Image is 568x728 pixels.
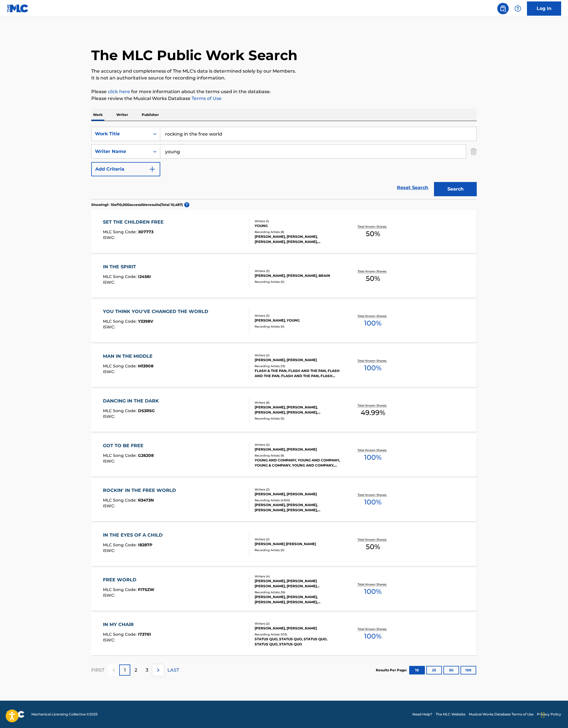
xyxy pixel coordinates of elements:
[103,576,154,583] div: FREE WORLD
[255,353,341,357] div: Writers ( 2 )
[358,224,388,229] p: Total Known Shares:
[103,498,138,503] span: MLC Song Code :
[91,568,477,611] a: FREE WORLDMLC Song Code:FI7SZWISWC:Writers (4)[PERSON_NAME], [PERSON_NAME] [PERSON_NAME], [PERSON...
[103,542,138,547] span: MLC Song Code :
[255,314,341,318] div: Writers ( 3 )
[255,223,341,228] div: YOUNG
[103,408,138,413] span: MLC Song Code :
[364,631,382,641] span: 100 %
[497,3,509,14] a: Public Search
[91,68,477,75] p: The accuracy and completeness of The MLC's data is determined solely by our Members.
[138,319,153,324] span: Y3398V
[7,4,29,13] img: MLC Logo
[167,667,179,674] p: LAST
[255,447,341,452] div: [PERSON_NAME], [PERSON_NAME]
[514,5,521,12] img: help
[91,75,477,81] p: It is not an authoritative source for recording information.
[91,300,477,342] a: YOU THINK YOU'VE CHANGED THE WORLDMLC Song Code:Y3398VISWC:Writers (3)[PERSON_NAME], YOUNGRecordi...
[91,523,477,566] a: IN THE EYES OF A CHILDMLC Song Code:I8287PISWC:Writers (2)[PERSON_NAME] [PERSON_NAME]Recording Ar...
[103,453,138,458] span: MLC Song Code :
[103,353,155,360] div: MAN IN THE MIDDLE
[255,280,341,284] div: Recording Artists ( 0 )
[103,319,138,324] span: MLC Song Code :
[358,269,388,273] p: Total Known Shares:
[7,711,25,718] img: logo
[103,263,151,270] div: IN THE SPIRIT
[103,548,116,553] span: ISWC :
[469,712,533,717] a: Musical Works Database Terms of Use
[103,637,116,643] span: ISWC :
[541,706,545,723] div: Drag
[103,324,116,330] span: ISWC :
[537,712,561,717] a: Privacy Policy
[255,453,341,458] div: Recording Artists ( 9 )
[255,548,341,552] div: Recording Artists ( 0 )
[138,632,151,637] span: I73761
[255,487,341,492] div: Writers ( 2 )
[91,255,477,298] a: IN THE SPIRITMLC Song Code:I2456IISWC:Writers (3)[PERSON_NAME], [PERSON_NAME], BRAINRecording Art...
[91,434,477,477] a: GOT TO BE FREEMLC Song Code:G26208ISWC:Writers (2)[PERSON_NAME], [PERSON_NAME]Recording Artists (...
[138,542,152,547] span: I8287P
[255,621,341,626] div: Writers ( 2 )
[470,144,477,159] img: Delete Criterion
[500,5,506,12] img: search
[255,364,341,368] div: Recording Artists ( 13 )
[255,219,341,223] div: Writers ( 1 )
[155,667,162,674] img: right
[255,590,341,594] div: Recording Artists ( 16 )
[91,344,477,387] a: MAN IN THE MIDDLEMLC Song Code:M13908ISWC:Writers (2)[PERSON_NAME], [PERSON_NAME]Recording Artist...
[138,408,155,413] span: DS3RSG
[103,363,138,369] span: MLC Song Code :
[461,666,476,674] button: 100
[364,363,382,373] span: 100 %
[103,369,116,374] span: ISWC :
[255,405,341,415] div: [PERSON_NAME], [PERSON_NAME], [PERSON_NAME], [PERSON_NAME], [PERSON_NAME], [PERSON_NAME]
[108,89,130,94] a: click here
[255,578,341,589] div: [PERSON_NAME], [PERSON_NAME] [PERSON_NAME], [PERSON_NAME] [PERSON_NAME], [PERSON_NAME]
[255,574,341,578] div: Writers ( 4 )
[255,626,341,631] div: [PERSON_NAME], [PERSON_NAME]
[138,587,154,592] span: FI7SZW
[115,109,130,121] p: Writer
[255,357,341,363] div: [PERSON_NAME], [PERSON_NAME]
[138,498,154,503] span: R3473N
[358,359,388,363] p: Total Known Shares:
[255,234,341,244] div: [PERSON_NAME], [PERSON_NAME], [PERSON_NAME], [PERSON_NAME], [PERSON_NAME]
[255,324,341,329] div: Recording Artists ( 0 )
[255,637,341,647] div: STATUS QUO, STATUS QUO, STATUS QUO, STATUS QUO, STATUS QUO
[138,363,153,369] span: M13908
[255,498,341,502] div: Recording Artists ( 4300 )
[255,443,341,447] div: Writers ( 2 )
[184,202,189,207] span: ?
[394,181,431,194] a: Reset Search
[103,235,116,240] span: ISWC :
[358,403,388,408] p: Total Known Shares:
[135,667,137,674] p: 2
[436,712,465,717] a: The MLC Website
[91,478,477,521] a: ROCKIN' IN THE FREE WORLDMLC Song Code:R3473NISWC:Writers (2)[PERSON_NAME], [PERSON_NAME]Recordin...
[149,166,156,173] img: 9d2ae6d4665cec9f34b9.svg
[434,182,477,196] button: Search
[255,230,341,234] div: Recording Artists ( 8 )
[409,666,425,674] button: 10
[364,586,382,597] span: 100 %
[443,666,459,674] button: 50
[103,280,116,285] span: ISWC :
[358,314,388,318] p: Total Known Shares:
[364,318,382,328] span: 100 %
[255,416,341,421] div: Recording Artists ( 0 )
[358,627,388,631] p: Total Known Shares:
[91,202,183,207] p: Showing 1 - 10 of 10,000 accessible results (Total 10,487 )
[103,487,179,494] div: ROCKIN' IN THE FREE WORLD
[376,668,408,673] p: Results Per Page:
[364,452,382,463] span: 100 %
[190,96,222,101] a: Terms of Use
[91,210,477,253] a: SET THE CHILDREN FREEMLC Song Code:X07773ISWC:Writers (1)YOUNGRecording Artists (8)[PERSON_NAME],...
[103,274,138,279] span: MLC Song Code :
[91,47,297,64] h1: The MLC Public Work Search
[103,414,116,419] span: ISWC :
[255,368,341,379] div: FLASH & THE PAN, FLASH AND THE PAN, FLASH AND THE PAN, FLASH AND THE PAN, FLASH AND THE PAN
[95,148,146,155] div: Writer Name
[539,701,568,728] iframe: Chat Widget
